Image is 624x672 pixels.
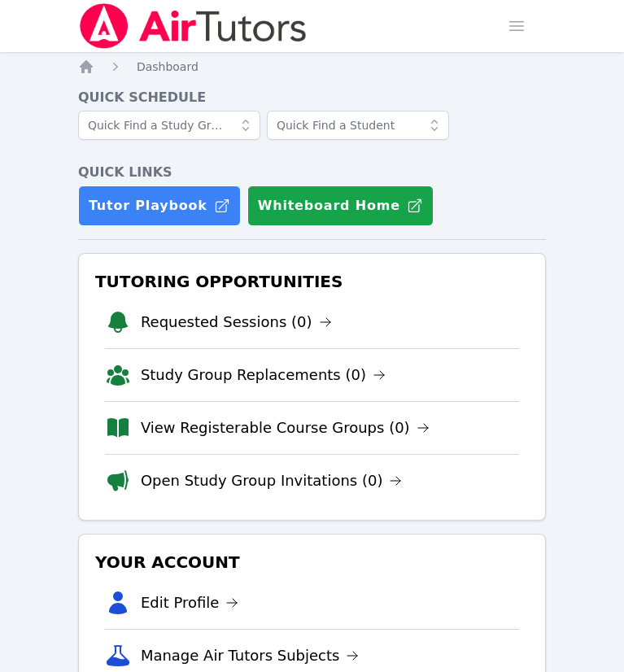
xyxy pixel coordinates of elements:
a: Open Study Group Invitations (0) [141,469,403,492]
nav: Breadcrumb [78,59,546,75]
input: Quick Find a Student [267,111,449,140]
a: Requested Sessions (0) [141,311,332,334]
a: Dashboard [137,59,199,75]
a: Tutor Playbook [78,185,241,226]
button: Whiteboard Home [247,185,434,226]
img: Air Tutors [78,3,308,49]
h4: Quick Schedule [78,88,546,107]
a: View Registerable Course Groups (0) [141,417,430,439]
a: Manage Air Tutors Subjects [141,644,360,667]
a: Study Group Replacements (0) [141,364,386,386]
h4: Quick Links [78,163,546,182]
span: Dashboard [137,60,199,73]
a: Edit Profile [141,591,239,614]
h3: Tutoring Opportunities [92,267,532,296]
input: Quick Find a Study Group [78,111,260,140]
h3: Your Account [92,548,532,577]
